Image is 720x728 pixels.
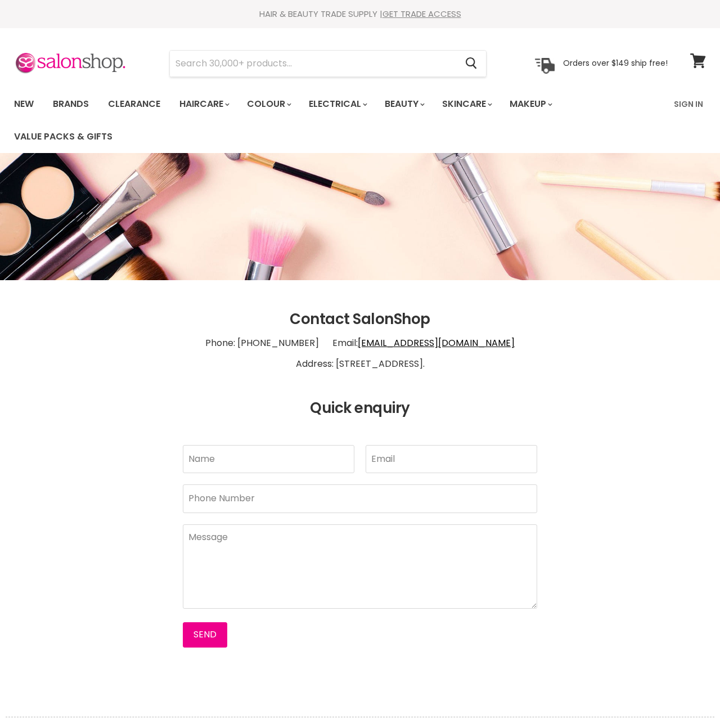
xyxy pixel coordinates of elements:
h2: Contact SalonShop [14,311,706,328]
a: Brands [44,92,97,116]
button: Send [183,622,227,647]
p: Orders over $149 ship free! [563,58,668,68]
a: Makeup [501,92,559,116]
a: GET TRADE ACCESS [382,8,461,20]
h2: Quick enquiry [14,400,706,417]
ul: Main menu [6,88,667,153]
a: New [6,92,42,116]
form: Product [169,50,487,77]
a: Electrical [300,92,374,116]
a: [EMAIL_ADDRESS][DOMAIN_NAME] [358,336,515,349]
a: Clearance [100,92,169,116]
input: Search [170,51,456,77]
p: Phone: [PHONE_NUMBER] Email: Address: [STREET_ADDRESS]. [14,327,706,379]
button: Search [456,51,486,77]
a: Beauty [376,92,431,116]
a: Sign In [667,92,710,116]
a: Haircare [171,92,236,116]
a: Skincare [434,92,499,116]
a: Value Packs & Gifts [6,125,121,149]
a: Colour [238,92,298,116]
